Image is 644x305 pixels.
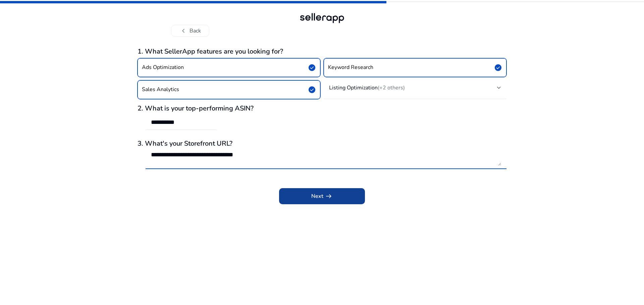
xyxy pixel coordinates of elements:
span: chevron_left [179,27,187,35]
h3: 3. What's your Storefront URL? [138,140,506,148]
span: Next [311,192,333,200]
span: check_circle [494,64,502,72]
span: check_circle [308,64,316,72]
h4: Keyword Research [328,64,373,71]
h4: Listing Optimization [329,84,405,91]
span: (+2 others) [378,84,405,91]
button: chevron_leftBack [171,25,209,37]
button: Sales Analyticscheck_circle [138,80,320,99]
h3: 2. What is your top-performing ASIN? [138,104,506,112]
button: Ads Optimizationcheck_circle [138,58,320,77]
h4: Sales Analytics [142,86,179,93]
button: Nextarrow_right_alt [279,188,365,204]
span: arrow_right_alt [325,192,333,200]
h4: Ads Optimization [142,64,184,71]
h3: 1. What SellerApp features are you looking for? [138,48,506,56]
button: Keyword Researchcheck_circle [324,58,506,77]
span: check_circle [308,86,316,94]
